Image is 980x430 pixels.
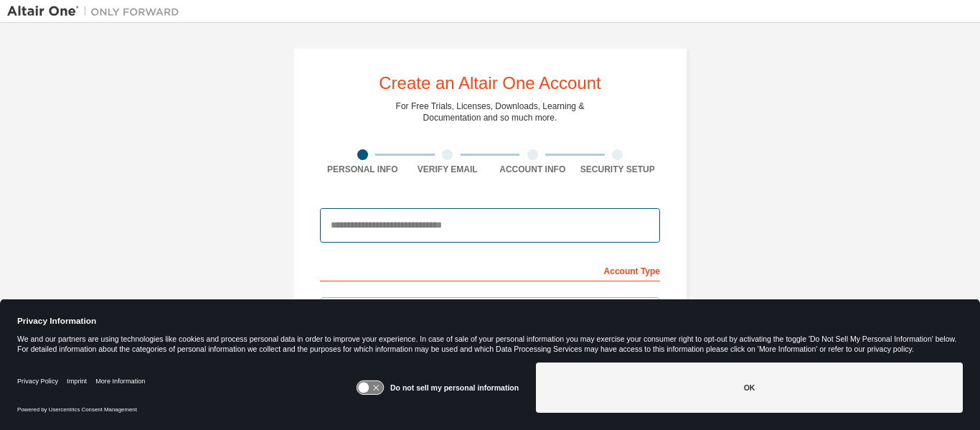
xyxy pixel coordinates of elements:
div: Security Setup [575,164,661,175]
div: Create an Altair One Account [379,75,601,92]
div: For Free Trials, Licenses, Downloads, Learning & Documentation and so much more. [396,101,585,123]
div: Account Type [320,258,660,281]
div: Personal Info [320,164,405,175]
div: Account Info [490,164,575,175]
img: Altair One [7,4,187,19]
div: Verify Email [405,164,491,175]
